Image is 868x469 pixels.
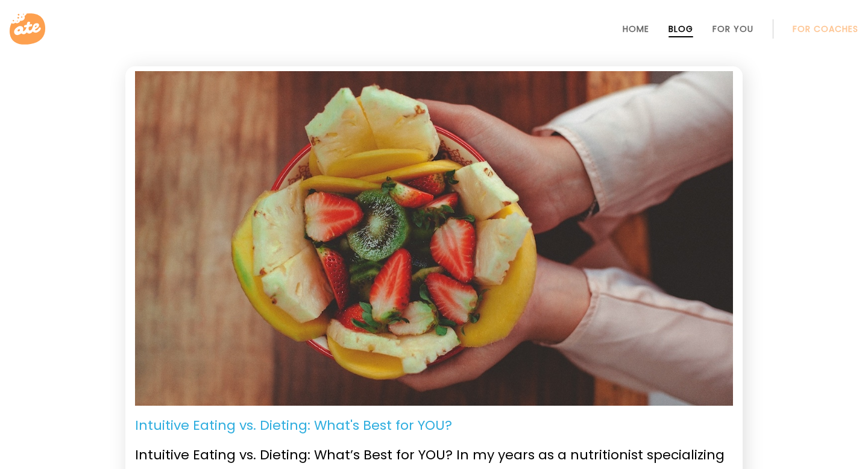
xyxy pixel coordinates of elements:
[668,24,693,34] a: Blog
[135,71,733,406] img: Intuitive Eating. Image: Unsplash-giancarlo-duarte
[793,24,858,34] a: For Coaches
[712,24,753,34] a: For You
[135,415,452,435] p: Intuitive Eating vs. Dieting: What's Best for YOU?
[623,24,649,34] a: Home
